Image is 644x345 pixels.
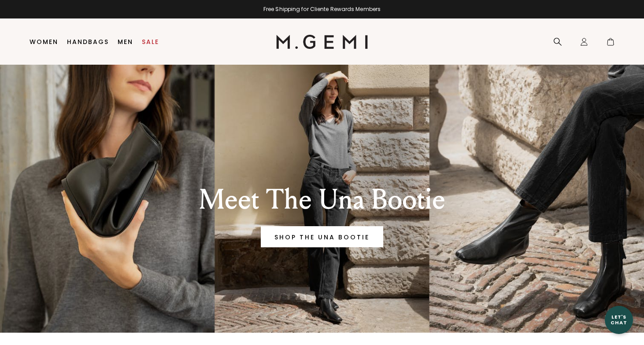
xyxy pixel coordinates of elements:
[605,314,633,325] div: Let's Chat
[142,38,159,45] a: Sale
[30,38,58,45] a: Women
[118,38,133,45] a: Men
[276,35,368,49] img: M.Gemi
[261,226,383,247] a: Banner primary button
[67,38,109,45] a: Handbags
[169,184,475,216] div: Meet The Una Bootie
